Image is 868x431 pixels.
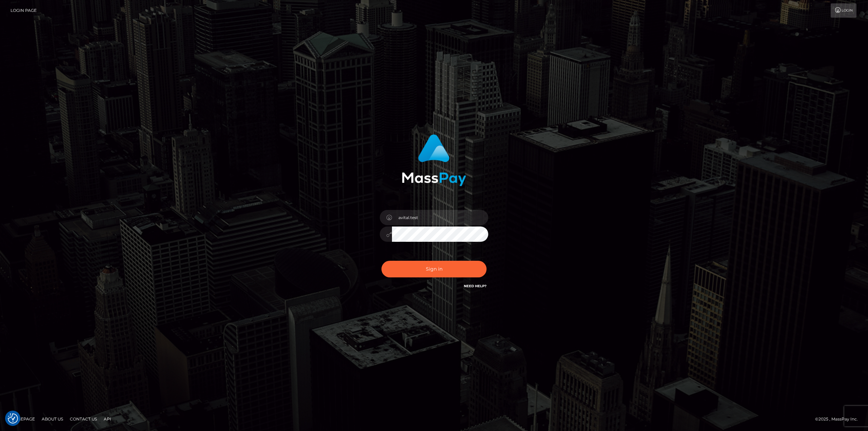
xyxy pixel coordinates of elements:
button: Consent Preferences [8,413,18,424]
a: Login Page [11,3,37,18]
a: API [101,414,114,424]
a: Homepage [7,414,38,424]
a: Login [831,3,856,18]
img: Revisit consent button [8,413,18,424]
a: Contact Us [67,414,100,424]
button: Sign in [381,261,487,277]
a: Need Help? [464,284,487,288]
a: About Us [39,414,66,424]
div: © 2025 , MassPay Inc. [815,415,863,423]
img: MassPay Login [402,134,466,186]
input: Username... [392,210,488,225]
